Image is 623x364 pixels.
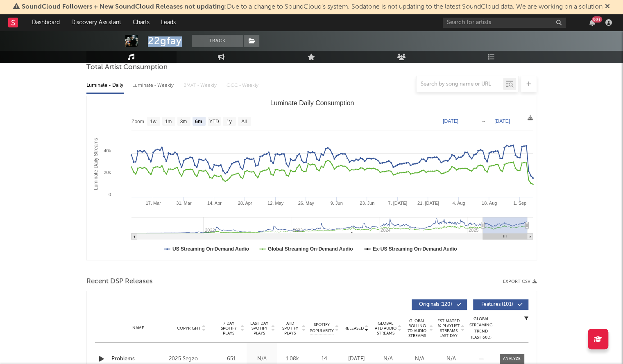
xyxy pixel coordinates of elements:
button: Features(101) [473,299,528,310]
text: 1y [226,119,231,124]
span: Released [344,326,364,331]
input: Search for artists [443,18,566,28]
span: : Due to a change to SoundCloud's system, Sodatone is not updating to the latest SoundCloud data.... [22,4,603,10]
text: YTD [209,119,219,124]
text: 17. Mar [145,201,161,206]
text: 1w [150,119,156,124]
text: 28. Apr [238,201,252,206]
text: All [241,119,247,124]
text: Ex-US Streaming On-Demand Audio [372,246,457,252]
div: N/A [437,355,465,363]
text: 23. Jun [360,201,374,206]
text: 1. Sep [513,201,526,206]
text: 31. Mar [176,201,192,206]
span: Copyright [177,326,201,331]
text: 0 [108,192,111,197]
div: 651 [218,355,245,363]
button: Track [192,35,243,47]
div: 1.08k [279,355,306,363]
a: Discovery Assistant [66,14,127,31]
span: Global ATD Audio Streams [374,321,397,336]
a: Leads [155,14,181,31]
text: 9. Jun [330,201,342,206]
text: 18. Aug [481,201,496,206]
div: N/A [406,355,433,363]
div: 2025 Segzo [169,354,213,364]
span: Recent DSP Releases [86,277,153,287]
span: Total Artist Consumption [86,63,168,72]
text: Zoom [131,119,144,124]
text: 26. May [298,201,314,206]
span: Estimated % Playlist Streams Last Day [437,319,460,338]
text: → [481,118,486,124]
span: Features ( 101 ) [478,302,516,307]
svg: Luminate Daily Consumption [87,96,537,260]
text: 21. [DATE] [417,201,439,206]
div: 99 + [592,16,602,23]
button: Originals(120) [412,299,467,310]
text: [DATE] [443,118,458,124]
button: Export CSV [503,279,537,284]
span: ATD Spotify Plays [279,321,301,336]
text: 20k [104,170,111,175]
div: 14 [310,355,339,363]
text: 1m [165,119,172,124]
text: Luminate Daily Streams [93,138,98,190]
text: 12. May [267,201,283,206]
text: [DATE] [494,118,510,124]
span: Dismiss [605,4,610,10]
text: US Streaming On-Demand Audio [172,246,249,252]
span: 7 Day Spotify Plays [218,321,240,336]
span: Global Rolling 7D Audio Streams [406,319,428,338]
text: 3m [180,119,187,124]
div: [DATE] [343,355,370,363]
text: 7. [DATE] [388,201,407,206]
div: Global Streaming Trend (Last 60D) [469,316,494,341]
text: Luminate Daily Consumption [270,99,354,106]
div: 22gfay [148,35,182,47]
div: N/A [374,355,402,363]
span: Spotify Popularity [310,322,334,334]
text: 4. Aug [452,201,465,206]
text: Global Streaming On-Demand Audio [267,246,353,252]
input: Search by song name or URL [417,81,503,88]
text: 40k [104,148,111,153]
a: Charts [127,14,155,31]
text: 6m [195,119,202,124]
a: Dashboard [26,14,66,31]
a: Problems [111,355,165,363]
span: SoundCloud Followers + New SoundCloud Releases not updating [22,4,225,10]
div: Name [111,325,165,331]
span: Originals ( 120 ) [417,302,455,307]
text: 14. Apr [207,201,221,206]
div: N/A [249,355,275,363]
button: 99+ [589,19,595,26]
span: Last Day Spotify Plays [249,321,270,336]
